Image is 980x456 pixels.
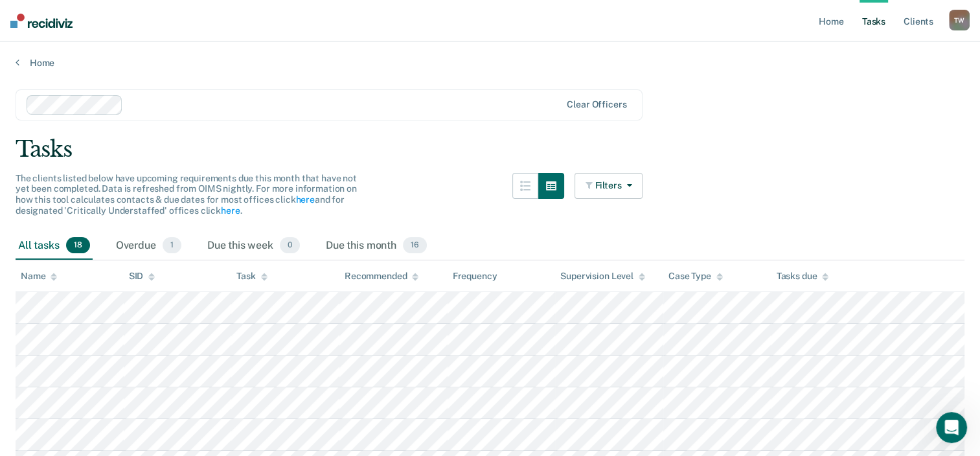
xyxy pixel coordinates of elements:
span: 16 [403,237,427,254]
span: 1 [163,237,181,254]
div: Due this month16 [323,232,429,260]
div: All tasks18 [16,232,93,260]
div: T W [949,10,970,30]
div: Frequency [453,271,497,282]
div: Case Type [668,271,723,282]
iframe: Intercom live chat [936,412,967,443]
a: here [295,194,314,205]
div: Due this week0 [205,232,302,260]
img: Recidiviz [10,14,73,28]
div: SID [129,271,155,282]
span: 0 [280,237,300,254]
div: Supervision Level [560,271,645,282]
span: The clients listed below have upcoming requirements due this month that have not yet been complet... [16,173,357,216]
div: Overdue1 [113,232,184,260]
a: Home [16,57,964,69]
div: Task [236,271,267,282]
div: Tasks [16,136,964,163]
button: TW [949,10,970,30]
button: Filters [575,173,643,199]
a: here [221,205,240,216]
div: Tasks due [776,271,828,282]
div: Recommended [345,271,418,282]
span: 18 [66,237,90,254]
div: Name [21,271,57,282]
div: Clear officers [567,99,626,110]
